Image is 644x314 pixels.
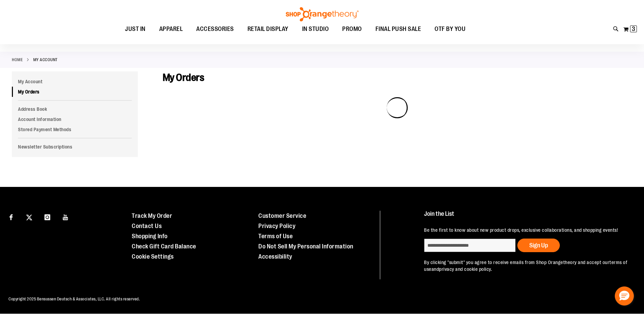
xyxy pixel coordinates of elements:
img: Shop Orangetheory [285,7,360,21]
a: Visit our Instagram page [41,211,53,223]
a: RETAIL DISPLAY [241,21,295,37]
h4: Join the List [424,211,628,223]
a: FINAL PUSH SALE [369,21,428,37]
img: Twitter [26,214,32,221]
a: My Orders [12,87,138,97]
a: My Account [12,76,138,87]
a: IN STUDIO [295,21,336,37]
a: Check Gift Card Balance [132,243,196,250]
a: Track My Order [132,212,172,219]
p: Be the first to know about new product drops, exclusive collaborations, and shopping events! [424,227,628,233]
a: OTF BY YOU [428,21,472,37]
span: FINAL PUSH SALE [375,21,421,37]
span: IN STUDIO [302,21,329,37]
a: Visit our Youtube page [60,211,72,223]
a: Cookie Settings [132,253,174,260]
a: Newsletter Subscriptions [12,142,138,152]
span: ACCESSORIES [196,21,234,37]
a: Address Book [12,104,138,114]
a: Do Not Sell My Personal Information [258,243,353,250]
a: Home [12,57,23,63]
a: PROMO [335,21,369,37]
a: Visit our X page [23,211,35,223]
a: Customer Service [258,212,306,219]
a: Contact Us [132,223,162,229]
a: Privacy Policy [258,223,295,229]
input: enter email [424,239,516,252]
button: Hello, have a question? Let’s chat. [615,286,634,306]
span: My Orders [163,72,204,83]
a: Account Information [12,114,138,124]
span: Sign Up [529,242,548,249]
a: JUST IN [118,21,152,37]
p: By clicking "submit" you agree to receive emails from Shop Orangetheory and accept our and [424,259,628,273]
span: RETAIL DISPLAY [247,21,289,37]
a: Visit our Facebook page [5,211,17,223]
span: OTF BY YOU [435,21,465,37]
span: 3 [632,25,635,32]
a: Stored Payment Methods [12,124,138,135]
a: APPAREL [152,21,190,37]
span: Copyright 2025 Bensussen Deutsch & Associates, LLC. All rights reserved. [8,297,140,301]
span: JUST IN [125,21,146,37]
span: PROMO [342,21,362,37]
a: Terms of Use [258,233,293,240]
a: Accessibility [258,253,292,260]
button: Sign Up [517,239,560,252]
span: APPAREL [159,21,183,37]
a: privacy and cookie policy. [439,266,492,272]
a: Shopping Info [132,233,168,240]
a: ACCESSORIES [189,21,241,37]
strong: My Account [33,57,58,63]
